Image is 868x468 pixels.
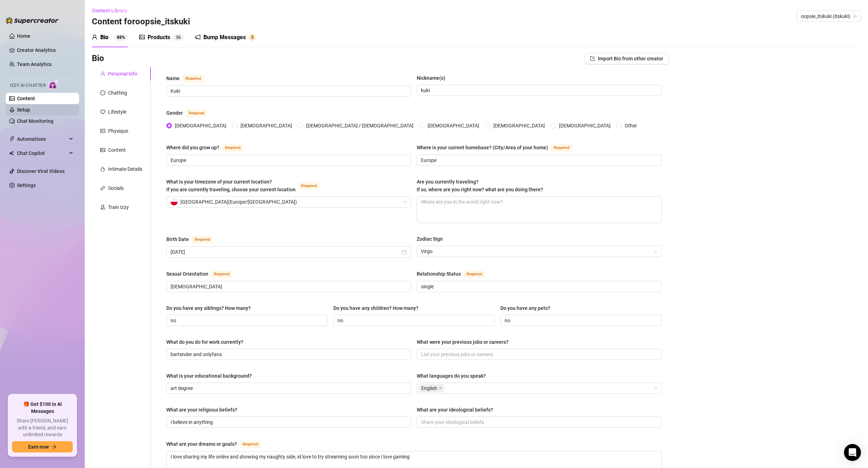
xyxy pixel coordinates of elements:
button: Import Bio from other creator [584,53,669,64]
a: Discover Viral Videos [17,168,65,174]
div: What are your ideological beliefs? [417,406,493,414]
a: Setup [17,107,30,113]
input: Birth Date [171,248,400,256]
div: Open Intercom Messenger [844,444,861,461]
a: Home [17,33,30,39]
div: Birth Date [166,235,189,243]
label: What do you do for work currently? [166,338,248,346]
span: Required [211,270,232,278]
div: Zodiac Sign [417,235,443,243]
input: What languages do you speak? [445,384,447,392]
div: What is your educational background? [166,372,252,380]
label: Gender [166,109,215,117]
label: Where is your current homebase? (City/Area of your home) [417,143,580,152]
span: [GEOGRAPHIC_DATA] ( Europe/[GEOGRAPHIC_DATA] ) [180,197,297,207]
input: What do you do for work currently? [171,350,405,358]
span: Earn now [28,444,49,450]
div: Content [108,146,126,154]
div: Bio [100,33,108,42]
div: What do you do for work currently? [166,338,243,346]
div: Chatting [108,89,127,97]
div: Lifestyle [108,108,126,116]
input: What is your educational background? [171,384,405,392]
label: What are your religious beliefs? [166,406,242,414]
span: experiment [100,205,105,210]
input: Where is your current homebase? (City/Area of your home) [421,156,656,164]
span: heart [100,109,105,114]
div: Where is your current homebase? (City/Area of your home) [417,144,548,151]
input: Relationship Status [421,283,656,290]
label: Do you have any pets? [500,304,555,312]
div: Relationship Status [417,270,461,278]
span: Virgo [421,246,657,257]
span: Required [186,109,207,117]
input: What are your ideological beliefs? [421,418,656,426]
div: Nickname(s) [417,74,445,82]
span: 🎁 Get $100 in AI Messages [12,401,73,415]
span: Content Library [92,8,127,13]
div: Do you have any siblings? How many? [166,304,251,312]
div: Physique [108,127,128,135]
input: Do you have any siblings? How many? [171,317,322,324]
label: Nickname(s) [417,74,450,82]
span: Required [192,236,213,244]
div: Gender [166,109,183,117]
sup: 5 [249,34,256,41]
label: Name [166,74,212,83]
span: import [590,56,595,61]
span: thunderbolt [9,136,15,142]
label: Do you have any children? How many? [333,304,423,312]
input: Do you have any pets? [505,317,656,324]
a: Creator Analytics [17,44,73,56]
sup: 36 [173,34,184,41]
a: Settings [17,182,36,188]
span: Import Bio from other creator [598,56,663,61]
img: logo-BBDzfeDw.svg [6,17,59,24]
div: Where did you grow up? [166,144,219,151]
span: Required [222,144,243,152]
span: picture [100,148,105,152]
h3: Content for oopsie_itskuki [92,16,190,28]
span: Required [183,75,204,83]
span: [DEMOGRAPHIC_DATA] [491,122,548,130]
span: picture [139,34,145,40]
input: Nickname(s) [421,86,656,94]
div: Personal Info [108,70,137,78]
div: Socials [108,184,124,192]
div: Bump Messages [203,33,246,42]
span: oopsie_itskuki (itskuki) [801,11,857,22]
span: What is your timezone of your current location? If you are currently traveling, choose your curre... [166,179,296,192]
span: [DEMOGRAPHIC_DATA] [556,122,613,130]
label: Birth Date [166,235,221,244]
span: user [92,34,97,40]
div: Name [166,74,180,82]
label: What are your ideological beliefs? [417,406,498,414]
label: Sexual Orientation [166,270,240,278]
input: What were your previous jobs or careers? [421,350,656,358]
label: Do you have any siblings? How many? [166,304,256,312]
button: Content Library [92,5,133,16]
label: What are your dreams or goals? [166,440,269,448]
span: message [100,90,105,95]
span: 6 [178,35,181,40]
div: What were your previous jobs or careers? [417,338,509,346]
span: English [421,384,437,392]
label: What languages do you speak? [417,372,491,380]
input: Sexual Orientation [171,283,405,290]
div: Products [148,33,170,42]
span: Chat Copilot [17,148,67,159]
a: Chat Monitoring [17,118,53,124]
input: Where did you grow up? [171,156,405,164]
span: [DEMOGRAPHIC_DATA] / [DEMOGRAPHIC_DATA] [303,122,416,130]
div: Sexual Orientation [166,270,208,278]
div: What are your religious beliefs? [166,406,237,414]
span: Other [622,122,640,130]
img: pl [171,198,178,205]
label: What were your previous jobs or careers? [417,338,513,346]
input: Do you have any children? How many? [338,317,489,324]
span: Izzy AI Chatter [10,82,46,89]
a: Team Analytics [17,61,52,67]
sup: 88% [114,34,128,41]
label: Where did you grow up? [166,143,251,152]
span: notification [195,34,201,40]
